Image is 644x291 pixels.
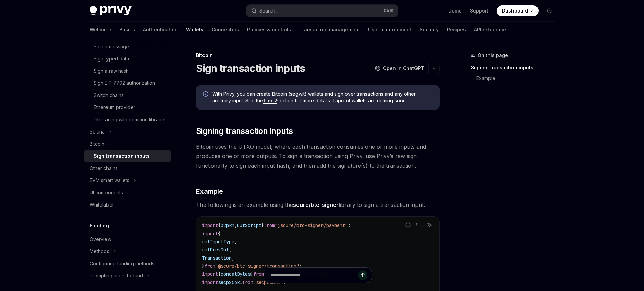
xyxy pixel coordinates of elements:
[261,222,264,228] span: }
[383,65,424,72] span: Open in ChatGPT
[90,164,118,172] div: Other chains
[90,201,113,209] div: Whitelabel
[196,126,293,137] span: Signing transaction inputs
[425,221,434,229] button: Ask AI
[202,222,218,228] span: import
[84,233,171,245] a: Overview
[196,187,223,196] span: Example
[205,263,215,269] span: from
[84,138,171,150] button: Toggle Bitcoin section
[84,245,171,258] button: Toggle Methods section
[186,22,204,38] a: Wallets
[202,263,205,269] span: }
[212,22,239,38] a: Connectors
[94,79,155,87] div: Sign EIP-7702 authorization
[371,63,428,74] button: Open in ChatGPT
[90,176,129,185] div: EVM smart wallets
[84,89,171,101] a: Switch chains
[202,231,218,237] span: import
[263,98,277,104] a: Tier 2
[447,22,466,38] a: Recipes
[196,52,440,59] div: Bitcoin
[293,201,339,209] a: scure/btc-signer
[218,222,221,228] span: {
[218,231,221,237] span: {
[299,22,360,38] a: Transaction management
[196,142,440,170] span: Bitcoin uses the UTXO model, where each transaction consumes one or more inputs and produces one ...
[234,222,237,228] span: ,
[90,260,154,268] div: Configuring funding methods
[90,6,132,16] img: dark logo
[202,247,229,253] span: getPrevOut
[414,221,423,229] button: Copy the contents from the code block
[404,221,412,229] button: Report incorrect code
[478,51,508,59] span: On this page
[202,239,234,245] span: getInputType
[202,255,232,261] span: Transaction
[94,152,150,160] div: Sign transaction inputs
[237,222,261,228] span: OutScript
[474,22,506,38] a: API reference
[215,263,299,269] span: "@scure/btc-signer/transaction"
[275,222,348,228] span: "@scure/btc-signer/payment"
[470,7,488,14] a: Support
[84,199,171,211] a: Whitelabel
[471,62,560,73] a: Signing transaction inputs
[196,62,305,74] h1: Sign transaction inputs
[196,200,440,210] span: The following is an example using the library to sign a transaction input.
[84,258,171,270] a: Configuring funding methods
[84,101,171,114] a: Ethereum provider
[247,22,291,38] a: Policies & controls
[471,73,560,84] a: Example
[84,77,171,89] a: Sign EIP-7702 authorization
[264,222,275,228] span: from
[84,53,171,65] a: Sign typed data
[84,270,171,282] button: Toggle Prompting users to fund section
[221,222,234,228] span: p2pkh
[544,5,555,16] button: Toggle dark mode
[90,140,104,148] div: Bitcoin
[212,91,433,104] span: With Privy, you can create Bitcoin (segwit) wallets and sign over transactions and any other arbi...
[84,65,171,77] a: Sign a raw hash
[246,5,398,17] button: Open search
[299,263,302,269] span: ;
[368,22,411,38] a: User management
[90,128,105,136] div: Solana
[348,222,351,228] span: ;
[94,103,135,112] div: Ethereum provider
[94,55,129,63] div: Sign typed data
[84,174,171,187] button: Toggle EVM smart wallets section
[94,91,124,99] div: Switch chains
[271,268,358,283] input: Ask a question...
[143,22,178,38] a: Authentication
[502,7,528,14] span: Dashboard
[497,5,539,16] a: Dashboard
[90,235,111,243] div: Overview
[90,272,143,280] div: Prompting users to fund
[90,247,109,256] div: Methods
[94,116,167,124] div: Interfacing with common libraries
[84,187,171,199] a: UI components
[119,22,135,38] a: Basics
[384,8,394,14] span: Ctrl K
[234,239,237,245] span: ,
[203,91,210,98] svg: Info
[90,189,123,197] div: UI components
[84,126,171,138] button: Toggle Solana section
[84,150,171,162] a: Sign transaction inputs
[259,7,278,15] div: Search...
[84,162,171,174] a: Other chains
[90,222,109,230] h5: Funding
[420,22,439,38] a: Security
[84,114,171,126] a: Interfacing with common libraries
[229,247,232,253] span: ,
[90,22,111,38] a: Welcome
[448,7,462,14] a: Demo
[232,255,234,261] span: ,
[358,270,367,280] button: Send message
[94,67,129,75] div: Sign a raw hash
